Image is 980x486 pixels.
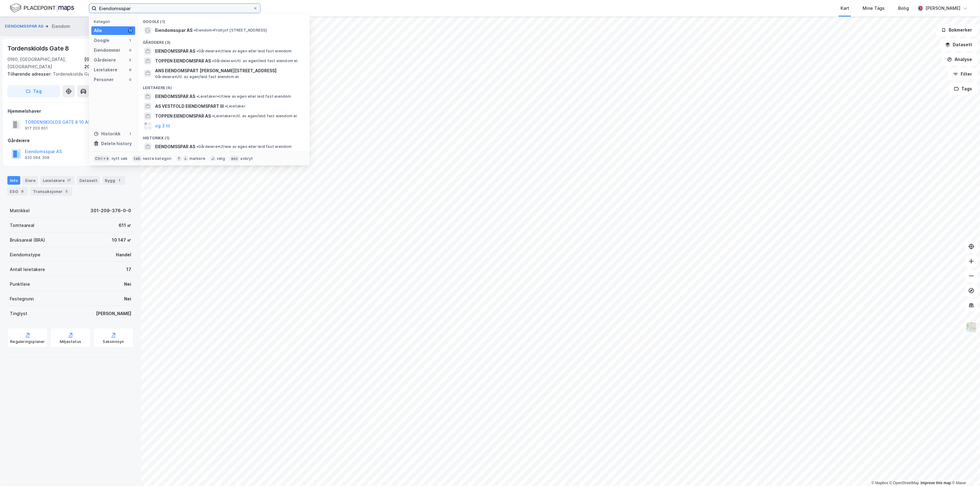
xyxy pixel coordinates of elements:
[196,49,198,53] span: •
[10,236,45,244] div: Bruksareal (BRA)
[921,481,951,485] a: Improve this map
[10,266,45,273] div: Antall leietakere
[7,85,60,97] button: Tag
[196,144,198,149] span: •
[948,68,978,80] button: Filter
[138,35,310,46] div: Gårdeiere (3)
[871,481,888,485] a: Mapbox
[10,207,30,214] div: Matrikkel
[25,126,48,131] div: 917 203 601
[10,310,27,317] div: Tinglyst
[94,130,120,138] div: Historikk
[194,28,196,32] span: •
[84,56,134,70] div: [GEOGRAPHIC_DATA], 209/376
[212,58,299,63] span: Gårdeiere • Utl. av egen/leid fast eiendom el.
[240,156,253,161] div: avbryt
[196,94,198,99] span: •
[94,19,135,24] div: Kategori
[132,156,142,162] div: tab
[128,77,133,82] div: 0
[124,295,131,303] div: Nei
[10,295,34,303] div: Festegrunn
[155,103,224,110] span: AS VESTFOLD EIENDOMSPART III
[116,251,131,258] div: Handel
[94,27,102,34] div: Alle
[966,322,977,333] img: Z
[863,5,885,12] div: Mine Tags
[128,131,133,136] div: 1
[138,14,310,25] div: Google (1)
[949,457,980,486] iframe: Chat Widget
[155,57,211,65] span: TOPPEN EIENDOMSPAR AS
[19,188,25,194] div: 9
[94,76,114,83] div: Personer
[124,281,131,288] div: Nei
[155,67,302,74] span: ANS EIENDOMSPART [PERSON_NAME][STREET_ADDRESS]
[97,4,253,13] input: Søk på adresse, matrikkel, gårdeiere, leietakere eller personer
[30,187,72,196] div: Transaksjoner
[101,140,132,147] div: Delete history
[143,156,172,161] div: neste kategori
[194,28,267,33] span: Eiendom • Fridtjof [STREET_ADDRESS]
[128,28,133,33] div: 11
[196,49,292,54] span: Gårdeiere • Utleie av egen eller leid fast eiendom
[7,187,28,196] div: ESG
[112,236,131,244] div: 10 147 ㎡
[25,155,49,160] div: 932 064 308
[7,43,70,53] div: Tordenskiolds Gate 8
[7,56,84,70] div: 0160, [GEOGRAPHIC_DATA], [GEOGRAPHIC_DATA]
[102,176,125,185] div: Bygg
[155,47,195,55] span: EIENDOMSSPAR AS
[119,222,131,229] div: 611 ㎡
[225,104,246,109] span: Leietaker
[7,71,53,77] span: Tilhørende adresser:
[94,156,110,162] div: Ctrl + k
[112,156,128,161] div: nytt søk
[94,56,116,64] div: Gårdeiere
[10,222,34,229] div: Tomteareal
[155,143,195,150] span: EIENDOMSSPAR AS
[949,83,978,95] button: Tags
[138,81,310,92] div: Leietakere (6)
[212,114,298,119] span: Leietaker • Utl. av egen/leid fast eiendom el.
[94,37,109,44] div: Google
[155,27,193,34] span: Eiendomsspar AS
[10,3,74,13] img: logo.f888ab2527a4732fd821a326f86c7f29.svg
[189,156,205,161] div: markere
[898,5,909,12] div: Bolig
[10,339,45,344] div: Reguleringsplaner
[5,23,45,29] button: EIENDOMSSPAR AS
[94,47,120,54] div: Eiendommer
[128,58,133,62] div: 3
[230,156,239,162] div: esc
[7,70,129,78] div: Tordenskiolds Gate 10
[942,53,978,66] button: Analyse
[94,66,117,73] div: Leietakere
[155,122,170,130] button: og 3 til
[116,177,123,183] div: 1
[890,481,919,485] a: OpenStreetMap
[23,176,38,185] div: Eiere
[138,131,310,142] div: Historikk (1)
[10,251,40,258] div: Eiendomstype
[128,48,133,53] div: 0
[96,310,131,317] div: [PERSON_NAME]
[212,114,214,118] span: •
[8,137,133,144] div: Gårdeiere
[212,58,214,63] span: •
[10,281,30,288] div: Punktleie
[225,104,227,108] span: •
[64,188,70,194] div: 5
[940,39,978,51] button: Datasett
[128,67,133,72] div: 6
[40,176,74,185] div: Leietakere
[155,74,240,79] span: Gårdeiere • Utl. av egen/leid fast eiendom el.
[8,107,133,115] div: Hjemmelshaver
[936,24,978,36] button: Bokmerker
[128,38,133,43] div: 1
[841,5,849,12] div: Kart
[7,176,20,185] div: Info
[66,177,72,183] div: 17
[90,207,131,214] div: 301-209-376-0-0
